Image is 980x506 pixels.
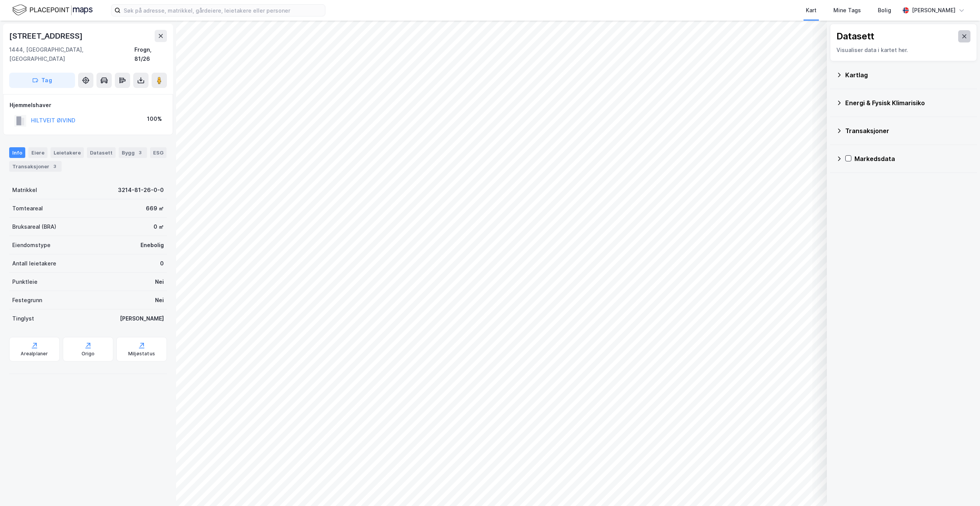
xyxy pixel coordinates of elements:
[942,469,980,506] iframe: Chat Widget
[9,73,75,88] button: Tag
[160,259,164,268] div: 0
[845,70,971,80] div: Kartlag
[128,351,155,357] div: Miljøstatus
[12,259,56,268] div: Antall leietakere
[833,6,861,15] div: Mine Tags
[10,101,167,110] div: Hjemmelshaver
[121,5,325,16] input: Søk på adresse, matrikkel, gårdeiere, leietakere eller personer
[146,204,164,213] div: 669 ㎡
[845,98,971,107] div: Energi & Fysisk Klimarisiko
[87,147,116,158] div: Datasett
[836,30,874,42] div: Datasett
[9,161,62,172] div: Transaksjoner
[845,126,971,135] div: Transaksjoner
[12,204,43,213] div: Tomteareal
[136,149,144,156] div: 3
[12,3,93,17] img: logo.f888ab2527a4732fd821a326f86c7f29.svg
[150,147,167,158] div: ESG
[12,277,38,286] div: Punktleie
[806,6,817,15] div: Kart
[155,296,164,305] div: Nei
[155,277,164,286] div: Nei
[854,154,971,163] div: Markedsdata
[12,296,42,305] div: Festegrunn
[140,241,164,250] div: Enebolig
[51,163,59,170] div: 3
[118,185,164,195] div: 3214-81-26-0-0
[9,147,25,158] div: Info
[878,6,891,15] div: Bolig
[12,241,51,250] div: Eiendomstype
[28,147,47,158] div: Eiere
[21,351,48,357] div: Arealplaner
[836,46,970,55] div: Visualiser data i kartet her.
[9,30,84,42] div: [STREET_ADDRESS]
[82,351,95,357] div: Origo
[9,45,134,63] div: 1444, [GEOGRAPHIC_DATA], [GEOGRAPHIC_DATA]
[12,222,56,231] div: Bruksareal (BRA)
[51,147,84,158] div: Leietakere
[942,469,980,506] div: Kontrollprogram for chat
[154,222,164,231] div: 0 ㎡
[134,45,167,63] div: Frogn, 81/26
[119,147,147,158] div: Bygg
[12,314,34,323] div: Tinglyst
[912,6,955,15] div: [PERSON_NAME]
[147,114,162,124] div: 100%
[120,314,164,323] div: [PERSON_NAME]
[12,185,37,195] div: Matrikkel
